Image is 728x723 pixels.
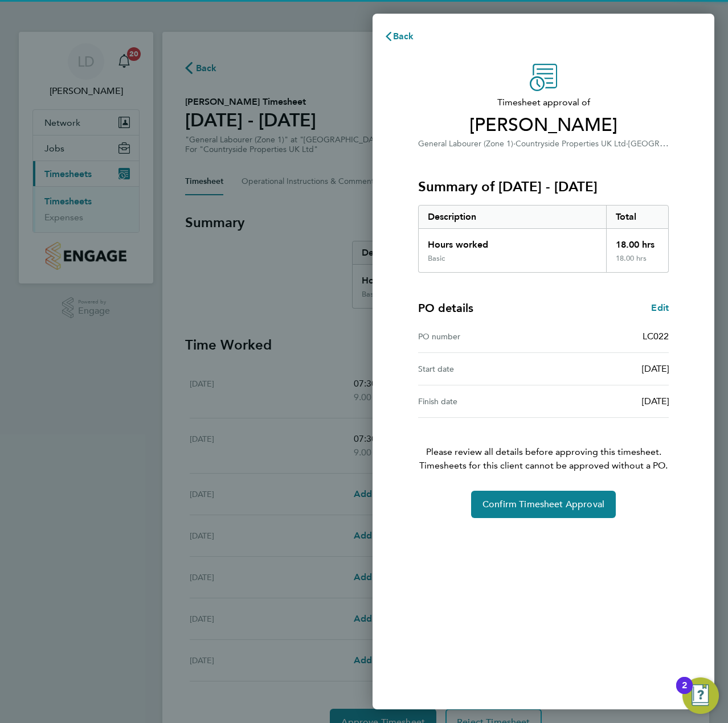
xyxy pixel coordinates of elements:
span: Confirm Timesheet Approval [482,499,604,510]
h3: Summary of [DATE] - [DATE] [418,178,669,196]
div: 18.00 hrs [606,254,669,272]
h4: PO details [418,300,473,316]
div: Hours worked [419,229,606,254]
div: [DATE] [543,362,669,376]
div: Finish date [418,395,543,408]
div: Summary of 18 - 24 Aug 2025 [418,205,669,273]
div: Description [419,206,606,228]
button: Confirm Timesheet Approval [471,491,616,518]
span: [PERSON_NAME] [418,114,669,137]
div: 18.00 hrs [606,229,669,254]
a: Edit [651,301,669,315]
p: Please review all details before approving this timesheet. [404,418,682,473]
div: PO number [418,330,543,343]
span: Timesheet approval of [418,96,669,109]
span: Edit [651,302,669,313]
span: Back [393,31,414,42]
div: [DATE] [543,395,669,408]
button: Back [373,25,426,48]
div: 2 [682,685,687,700]
span: Countryside Properties UK Ltd [516,139,626,149]
div: Basic [428,254,445,263]
span: LC022 [643,331,669,342]
span: · [513,139,516,149]
div: Start date [418,362,543,376]
span: · [626,139,628,149]
span: General Labourer (Zone 1) [418,139,513,149]
button: Open Resource Center, 2 new notifications [682,677,719,714]
span: [GEOGRAPHIC_DATA] [628,138,710,149]
div: Total [606,206,669,228]
span: Timesheets for this client cannot be approved without a PO. [404,459,682,473]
